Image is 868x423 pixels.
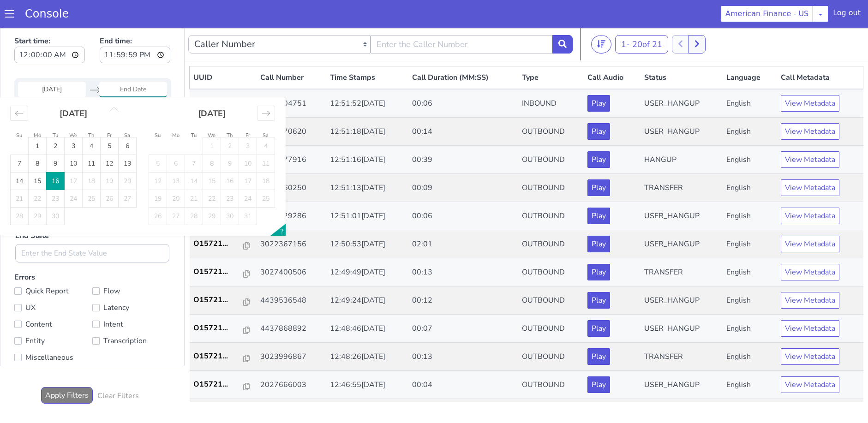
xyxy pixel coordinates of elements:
[172,104,180,111] small: Mo
[29,145,47,162] td: Choose Monday, September 15, 2025 as your check-out date. It’s available.
[239,162,257,180] td: Not available. Friday, October 24, 2025
[257,146,327,174] td: 3022360250
[29,127,47,145] td: Choose Monday, September 8, 2025 as your check-out date. It’s available.
[239,127,257,145] td: Not available. Friday, October 10, 2025
[587,321,610,337] button: Play
[326,174,408,203] td: 12:51:01[DATE]
[65,127,83,145] td: Choose Wednesday, September 10, 2025 as your check-out date. It’s available.
[587,264,610,281] button: Play
[326,259,408,287] td: 12:49:24[DATE]
[781,321,839,337] button: View Metadata
[193,295,253,306] a: O15721...
[11,180,29,197] td: Not available. Sunday, September 28, 2025
[193,210,253,221] a: O15721...
[326,315,408,343] td: 12:48:26[DATE]
[41,359,93,376] button: Apply Filters
[149,180,167,197] td: Not available. Sunday, October 26, 2025
[587,95,610,112] button: Play
[14,274,92,286] label: UX
[47,145,65,162] td: Selected as start date. Tuesday, September 16, 2025
[107,104,112,111] small: Fr
[326,343,408,371] td: 12:46:55[DATE]
[18,54,86,70] input: Start Date
[641,203,723,231] td: USER_HANGUP
[11,162,29,180] td: Not available. Sunday, September 21, 2025
[185,127,203,145] td: Not available. Tuesday, October 7, 2025
[518,259,584,287] td: OUTBOUND
[167,145,185,162] td: Not available. Monday, October 13, 2025
[193,238,244,250] p: O15721...
[83,127,101,145] td: Choose Thursday, September 11, 2025 as your check-out date. It’s available.
[723,146,777,174] td: English
[371,7,553,26] input: Enter the Caller Number
[641,343,723,371] td: USER_HANGUP
[408,174,518,203] td: 00:06
[518,146,584,174] td: OUTBOUND
[101,162,119,180] td: Not available. Friday, September 26, 2025
[193,323,253,334] a: O15721...
[281,199,283,208] span: ?
[257,174,327,203] td: 2404729286
[408,259,518,287] td: 00:12
[53,104,58,111] small: Tu
[723,343,777,371] td: English
[15,203,49,214] label: End State
[587,180,610,197] button: Play
[641,231,723,259] td: TRANSFER
[257,315,327,343] td: 3023996867
[10,78,28,93] div: Move backward to switch to the previous month.
[92,307,170,320] label: Transcription
[408,39,518,62] th: Call Duration (MM:SS)
[641,287,723,315] td: USER_HANGUP
[239,180,257,197] td: Not available. Friday, October 31, 2025
[14,19,85,36] input: Start time:
[257,371,327,399] td: 3024940588
[723,259,777,287] td: English
[14,5,85,38] label: Start time:
[723,39,777,62] th: Language
[29,180,47,197] td: Not available. Monday, September 29, 2025
[257,90,327,118] td: 4434770620
[60,80,87,91] strong: [DATE]
[781,292,839,309] button: View Metadata
[632,11,662,22] span: 20 of 21
[408,90,518,118] td: 00:14
[14,257,92,270] label: Quick Report
[101,110,119,127] td: Choose Friday, September 5, 2025 as your check-out date. It’s available.
[239,145,257,162] td: Not available. Friday, October 17, 2025
[408,371,518,399] td: 00:13
[257,145,275,162] td: Not available. Saturday, October 18, 2025
[518,287,584,315] td: OUTBOUND
[326,90,408,118] td: 12:51:18[DATE]
[326,118,408,146] td: 12:51:16[DATE]
[326,203,408,231] td: 12:50:53[DATE]
[185,162,203,180] td: Not available. Tuesday, October 21, 2025
[518,118,584,146] td: OUTBOUND
[587,236,610,253] button: Play
[185,180,203,197] td: Not available. Tuesday, October 28, 2025
[326,146,408,174] td: 12:51:13[DATE]
[723,90,777,118] td: English
[326,287,408,315] td: 12:48:46[DATE]
[83,110,101,127] td: Choose Thursday, September 4, 2025 as your check-out date. It’s available.
[518,231,584,259] td: OUTBOUND
[257,78,275,93] div: Move forward to switch to the next month.
[208,104,216,111] small: We
[14,290,92,303] label: Content
[326,371,408,399] td: 12:46:12[DATE]
[587,152,610,168] button: Play
[518,61,584,90] td: INBOUND
[781,180,839,197] button: View Metadata
[641,39,723,62] th: Status
[101,145,119,162] td: Not available. Friday, September 19, 2025
[641,146,723,174] td: TRANSFER
[781,124,839,140] button: View Metadata
[167,127,185,145] td: Not available. Monday, October 6, 2025
[155,104,161,111] small: Su
[221,162,239,180] td: Not available. Thursday, October 23, 2025
[257,287,327,315] td: 4437868892
[257,110,275,127] td: Not available. Saturday, October 4, 2025
[203,127,221,145] td: Not available. Wednesday, October 8, 2025
[193,238,253,250] a: O15721...
[149,162,167,180] td: Not available. Sunday, October 19, 2025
